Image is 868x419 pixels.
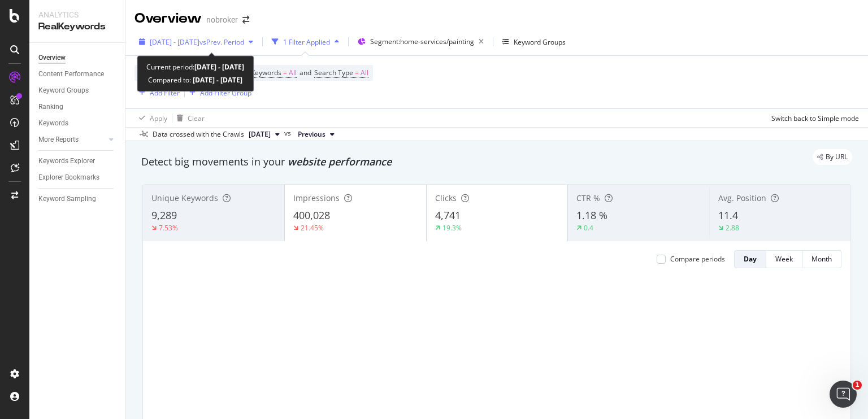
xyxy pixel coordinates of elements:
[284,128,293,138] span: vs
[38,101,63,113] div: Ranking
[134,9,202,28] div: Overview
[361,65,368,81] span: All
[726,223,739,233] div: 2.88
[435,193,457,203] span: Clicks
[744,254,757,264] div: Day
[353,33,488,51] button: Segment:home-services/painting
[670,254,725,264] div: Compare periods
[199,37,244,47] span: vs Prev. Period
[38,52,117,64] a: Overview
[38,155,95,167] div: Keywords Explorer
[853,381,862,390] span: 1
[771,114,859,123] div: Switch back to Simple mode
[150,88,180,98] div: Add Filter
[38,155,117,167] a: Keywords Explorer
[244,128,284,141] button: [DATE]
[370,37,474,46] span: Segment: home-services/painting
[811,254,832,264] div: Month
[442,223,462,233] div: 19.3%
[191,75,242,85] b: [DATE] - [DATE]
[355,68,359,77] span: =
[38,134,79,146] div: More Reports
[185,86,251,99] button: Add Filter Group
[134,33,258,51] button: [DATE] - [DATE]vsPrev. Period
[172,109,205,127] button: Clear
[38,20,116,33] div: RealKeywords
[767,109,859,127] button: Switch back to Simple mode
[249,129,271,139] span: 2025 Sep. 1st
[830,381,857,408] iframe: Intercom live chat
[159,223,178,233] div: 7.53%
[242,16,249,24] div: arrow-right-arrow-left
[38,172,99,184] div: Explorer Bookmarks
[293,193,340,203] span: Impressions
[289,65,297,81] span: All
[38,9,116,20] div: Analytics
[188,114,205,123] div: Clear
[498,33,570,51] button: Keyword Groups
[38,134,106,146] a: More Reports
[514,37,566,47] div: Keyword Groups
[38,52,66,64] div: Overview
[718,193,766,203] span: Avg. Position
[148,73,242,86] div: Compared to:
[576,208,607,222] span: 1.18 %
[718,208,738,222] span: 11.4
[314,68,353,77] span: Search Type
[775,254,793,264] div: Week
[267,33,344,51] button: 1 Filter Applied
[151,208,177,222] span: 9,289
[300,68,311,77] span: and
[584,223,593,233] div: 0.4
[150,37,199,47] span: [DATE] - [DATE]
[283,37,330,47] div: 1 Filter Applied
[283,68,287,77] span: =
[826,154,848,160] span: By URL
[38,172,117,184] a: Explorer Bookmarks
[38,193,117,205] a: Keyword Sampling
[38,193,96,205] div: Keyword Sampling
[293,128,339,141] button: Previous
[293,208,330,222] span: 400,028
[38,117,68,129] div: Keywords
[298,129,325,139] span: Previous
[734,250,766,268] button: Day
[134,109,167,127] button: Apply
[153,129,244,139] div: Data crossed with the Crawls
[206,14,238,25] div: nobroker
[38,68,117,80] a: Content Performance
[251,68,281,77] span: Keywords
[38,85,89,97] div: Keyword Groups
[301,223,324,233] div: 21.45%
[200,88,251,98] div: Add Filter Group
[38,68,104,80] div: Content Performance
[813,149,852,165] div: legacy label
[38,101,117,113] a: Ranking
[435,208,461,222] span: 4,741
[151,193,218,203] span: Unique Keywords
[38,117,117,129] a: Keywords
[146,60,244,73] div: Current period:
[150,114,167,123] div: Apply
[194,62,244,72] b: [DATE] - [DATE]
[134,86,180,99] button: Add Filter
[766,250,802,268] button: Week
[576,193,600,203] span: CTR %
[38,85,117,97] a: Keyword Groups
[802,250,841,268] button: Month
